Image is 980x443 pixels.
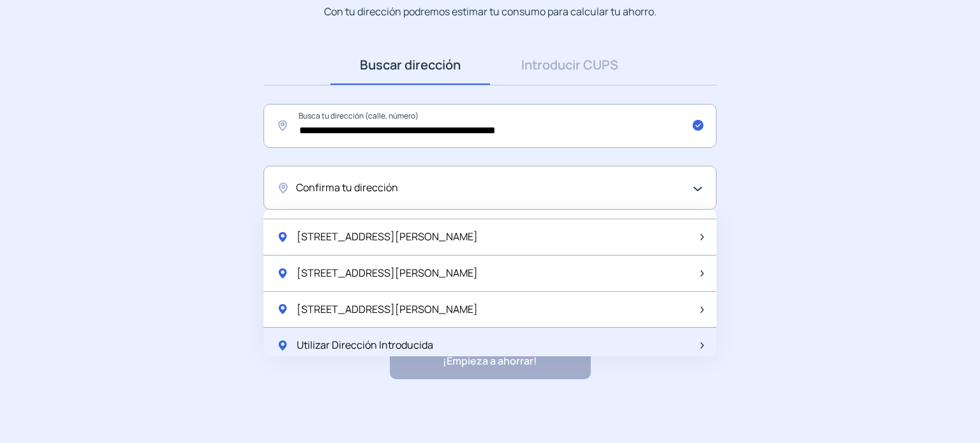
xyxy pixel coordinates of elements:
img: arrow-next-item.svg [701,234,704,240]
img: arrow-next-item.svg [701,270,704,277]
span: [STREET_ADDRESS][PERSON_NAME] [297,265,478,282]
img: location-pin-green.svg [276,231,289,243]
img: location-pin-green.svg [276,303,289,316]
span: [STREET_ADDRESS][PERSON_NAME] [297,301,478,318]
img: arrow-next-item.svg [701,307,704,313]
img: location-pin-green.svg [276,267,289,280]
p: Con tu dirección podremos estimar tu consumo para calcular tu ahorro. [324,4,657,20]
a: Introducir CUPS [490,45,650,85]
span: Utilizar Dirección Introducida [297,337,433,354]
a: Buscar dirección [330,45,490,85]
span: Confirma tu dirección [296,180,398,196]
img: arrow-next-item.svg [701,342,704,349]
span: [STREET_ADDRESS][PERSON_NAME] [297,229,478,245]
img: location-pin-green.svg [276,339,289,352]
